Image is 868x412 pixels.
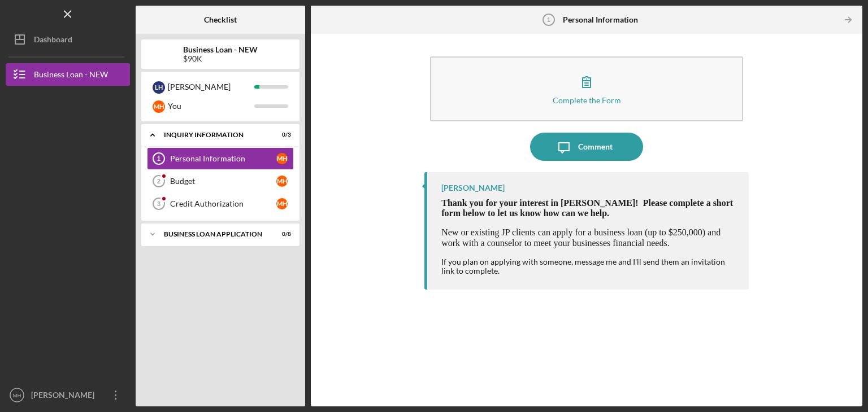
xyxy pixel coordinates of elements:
tspan: 1 [157,155,160,162]
div: INQUIRY INFORMATION [164,132,263,138]
b: Personal Information [563,15,638,24]
div: Credit Authorization [170,199,276,208]
div: 0 / 8 [271,231,291,238]
div: M H [276,153,288,164]
div: 0 / 3 [271,132,291,138]
div: L H [153,81,165,94]
div: M H [276,176,288,187]
a: 3Credit AuthorizationMH [147,192,294,215]
div: BUSINESS LOAN APPLICATION [164,231,263,238]
button: Complete the Form [430,56,743,121]
tspan: 1 [547,16,550,23]
tspan: 2 [157,178,160,185]
div: Personal Information [170,154,276,163]
button: MH[PERSON_NAME] [6,384,130,406]
div: M H [276,198,288,209]
button: Business Loan - NEW [6,63,130,86]
b: Business Loan - NEW [183,45,258,54]
text: MH [13,392,21,398]
div: $90K [183,54,258,63]
div: Complete the Form [553,96,621,104]
button: Dashboard [6,28,130,51]
a: 1Personal InformationMH [147,147,294,170]
div: [PERSON_NAME] [168,77,254,97]
div: Comment [578,133,613,161]
div: If you plan on applying with someone, message me and I'll send them an invitation link to complete. [441,257,737,275]
div: Budget [170,177,276,186]
div: [PERSON_NAME] [28,384,102,409]
button: Comment [530,133,643,161]
a: 2BudgetMH [147,170,294,192]
span: New or existing JP clients can apply for a business loan (up to $250,000) and work with a counsel... [441,227,721,247]
b: Checklist [204,15,237,24]
div: [PERSON_NAME] [441,183,505,192]
div: Business Loan - NEW [34,63,108,89]
div: You [168,97,254,116]
div: M H [153,100,165,113]
span: Thank you for your interest in [PERSON_NAME]! Please complete a short form below to let us know h... [441,198,733,218]
tspan: 3 [157,200,160,207]
div: Dashboard [34,28,72,54]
